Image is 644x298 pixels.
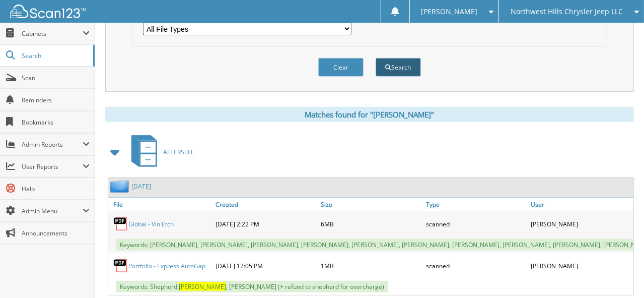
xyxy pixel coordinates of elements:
[318,256,423,276] div: 1MB
[179,282,226,291] span: [PERSON_NAME]
[511,9,623,15] span: Northwest Hills Chrysler Jeep LLC
[213,214,319,234] div: [DATE] 2:22 PM
[131,182,151,191] a: [DATE]
[376,58,421,77] button: Search
[22,51,88,60] span: Search
[10,5,86,18] img: scan123-logo-white.svg
[128,220,174,228] a: Global - Vin Etch
[22,185,90,193] span: Help
[105,107,634,122] div: Matches found for "[PERSON_NAME]"
[22,29,83,38] span: Cabinets
[213,256,319,276] div: [DATE] 12:05 PM
[22,118,90,127] span: Bookmarks
[108,198,213,211] a: File
[318,58,364,77] button: Clear
[318,214,423,234] div: 6MB
[318,198,423,211] a: Size
[163,148,194,156] span: AFTERSELL
[594,250,644,298] iframe: Chat Widget
[213,198,319,211] a: Created
[22,96,90,104] span: Reminders
[528,198,633,211] a: User
[22,74,90,82] span: Scan
[110,180,131,193] img: folder2.png
[423,198,529,211] a: Type
[528,214,633,234] div: [PERSON_NAME]
[421,9,478,15] span: [PERSON_NAME]
[116,281,388,292] span: Keywords: Shepherd, , [PERSON_NAME] (+ refund to shepherd for overcharge)
[128,262,205,270] a: Portfolio - Express AutoGap
[528,256,633,276] div: [PERSON_NAME]
[22,229,90,237] span: Announcements
[22,207,83,215] span: Admin Menu
[423,214,529,234] div: scanned
[113,258,128,273] img: PDF.png
[125,132,194,172] a: AFTERSELL
[22,140,83,149] span: Admin Reports
[423,256,529,276] div: scanned
[113,216,128,231] img: PDF.png
[22,162,83,171] span: User Reports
